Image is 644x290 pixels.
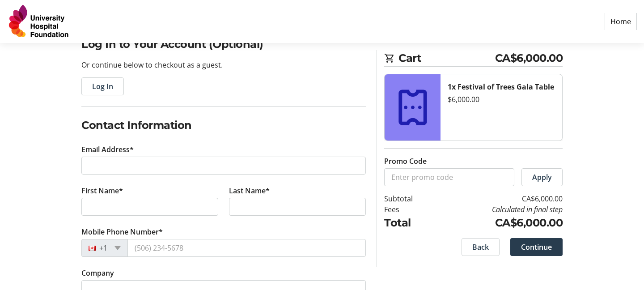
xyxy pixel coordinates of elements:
img: University Hospital Foundation's Logo [7,4,71,39]
p: Or continue below to checkout as a guest. [81,60,366,70]
button: Apply [521,168,563,186]
td: Calculated in final step [436,204,563,215]
input: (506) 234-5678 [127,239,366,257]
label: Promo Code [384,156,427,166]
button: Continue [510,238,563,256]
span: Cart [398,50,495,66]
label: First Name* [81,185,123,196]
label: Email Address* [81,144,134,155]
button: Back [462,238,500,256]
span: Log In [92,81,113,92]
button: Log In [81,77,124,95]
span: Apply [532,172,552,183]
strong: 1x Festival of Trees Gala Table [448,82,554,92]
span: Continue [521,242,552,252]
span: Back [472,242,489,252]
td: CA$6,000.00 [436,193,563,204]
td: Total [384,215,436,231]
td: CA$6,000.00 [436,215,563,231]
label: Mobile Phone Number* [81,226,163,237]
span: CA$6,000.00 [495,50,563,66]
label: Last Name* [229,185,270,196]
label: Company [81,268,114,278]
td: Subtotal [384,193,436,204]
input: Enter promo code [384,168,514,186]
div: $6,000.00 [448,94,555,105]
a: Home [605,13,637,30]
td: Fees [384,204,436,215]
h2: Contact Information [81,117,366,133]
h2: Log In to Your Account (Optional) [81,36,366,52]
